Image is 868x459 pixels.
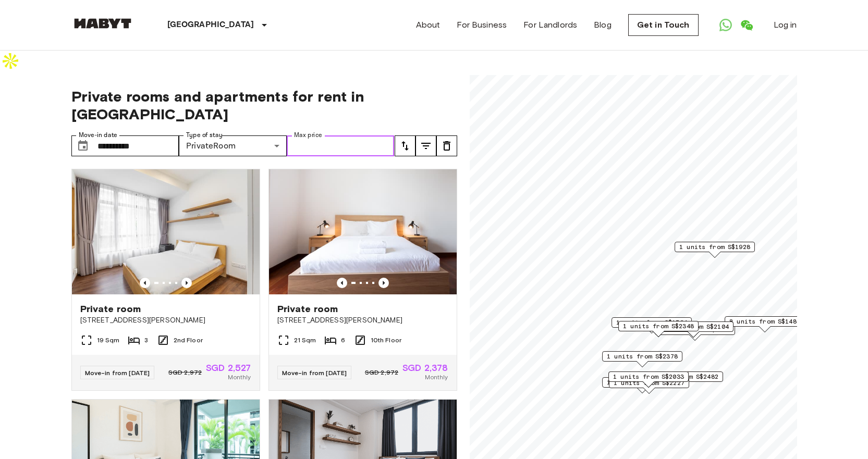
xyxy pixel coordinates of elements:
[436,135,457,156] button: tune
[602,377,682,393] div: Map marker
[618,321,699,337] div: Map marker
[415,135,436,156] button: tune
[612,317,692,333] div: Map marker
[206,363,251,373] span: SGD 2,527
[294,336,316,345] span: 21 Sqm
[337,278,347,288] button: Previous image
[294,131,322,140] label: Max price
[228,373,251,382] span: Monthly
[79,131,117,140] label: Move-in date
[282,369,347,377] span: Move-in from [DATE]
[71,88,457,123] span: Private rooms and apartments for rent in [GEOGRAPHIC_DATA]
[628,14,699,36] a: Get in Touch
[457,19,507,31] a: For Business
[378,278,389,288] button: Previous image
[643,371,723,388] div: Map marker
[725,316,805,332] div: Map marker
[80,303,141,315] span: Private room
[602,351,682,367] div: Map marker
[623,321,694,331] span: 1 units from S$2348
[655,325,735,341] div: Map marker
[416,19,441,31] a: About
[174,336,203,345] span: 2nd Floor
[679,242,750,252] span: 1 units from S$1928
[72,169,260,294] img: Marketing picture of unit SG-01-003-002-01
[341,336,345,345] span: 6
[71,18,134,29] img: Habyt
[608,371,689,388] div: Map marker
[97,336,120,345] span: 19 Sqm
[653,321,733,338] div: Map marker
[658,322,729,331] span: 1 units from S$2104
[675,242,755,258] div: Map marker
[607,352,678,361] span: 1 units from S$2378
[647,372,718,381] span: 1 units from S$2482
[140,278,150,288] button: Previous image
[72,135,93,156] button: Choose date, selected date is 25 Oct 2025
[71,169,260,391] a: Marketing picture of unit SG-01-003-002-01Previous imagePrevious imagePrivate room[STREET_ADDRESS...
[268,169,457,391] a: Marketing picture of unit SG-01-104-001-001Previous imagePrevious imagePrivate room[STREET_ADDRES...
[80,315,251,326] span: [STREET_ADDRESS][PERSON_NAME]
[277,315,448,326] span: [STREET_ADDRESS][PERSON_NAME]
[181,278,192,288] button: Previous image
[607,378,678,387] span: 1 units from S$2415
[371,336,402,345] span: 10th Floor
[616,318,687,327] span: 1 units from S$1764
[167,19,254,31] p: [GEOGRAPHIC_DATA]
[395,135,415,156] button: tune
[179,135,287,156] div: PrivateRoom
[425,373,448,382] span: Monthly
[277,303,338,315] span: Private room
[736,15,757,35] a: Open WeChat
[186,131,223,140] label: Type of stay
[729,317,800,326] span: 8 units from S$1480
[774,19,797,31] a: Log in
[613,372,684,381] span: 1 units from S$2033
[269,169,457,294] img: Marketing picture of unit SG-01-104-001-001
[715,15,736,35] a: Open WhatsApp
[609,378,689,394] div: Map marker
[523,19,577,31] a: For Landlords
[144,336,148,345] span: 3
[85,369,150,377] span: Move-in from [DATE]
[402,363,448,373] span: SGD 2,378
[594,19,612,31] a: Blog
[365,368,398,377] span: SGD 2,972
[168,368,202,377] span: SGD 2,972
